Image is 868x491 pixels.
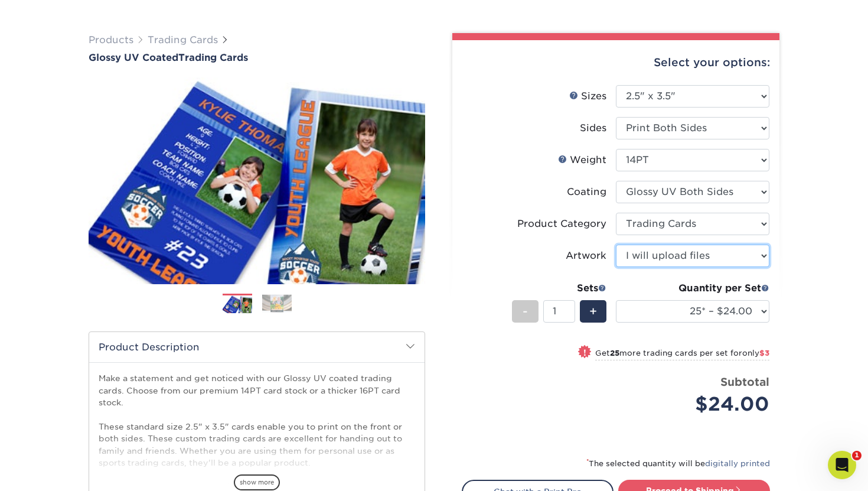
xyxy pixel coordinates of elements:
[89,52,178,63] span: Glossy UV Coated
[89,332,425,362] h2: Product Description
[89,52,425,63] h1: Trading Cards
[89,52,425,63] a: Glossy UV CoatedTrading Cards
[569,89,606,103] div: Sizes
[262,294,292,313] img: Trading Cards 02
[462,40,770,85] div: Select your options:
[583,346,586,359] span: !
[625,390,769,418] div: $24.00
[89,34,133,45] a: Products
[567,185,606,199] div: Coating
[234,474,280,490] span: show more
[558,153,606,167] div: Weight
[610,349,619,357] strong: 25
[512,281,606,295] div: Sets
[580,121,606,135] div: Sides
[852,451,862,460] span: 1
[828,451,856,479] iframe: Intercom live chat
[223,294,252,315] img: Trading Cards 01
[616,281,769,295] div: Quantity per Set
[517,217,606,231] div: Product Category
[720,375,769,388] strong: Subtotal
[742,349,769,357] span: only
[523,303,528,320] span: -
[89,64,425,297] img: Glossy UV Coated 01
[705,459,770,468] a: digitally printed
[148,34,218,45] a: Trading Cards
[586,459,770,468] small: The selected quantity will be
[589,303,597,320] span: +
[566,249,606,263] div: Artwork
[595,349,769,360] small: Get more trading cards per set for
[759,349,769,357] span: $3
